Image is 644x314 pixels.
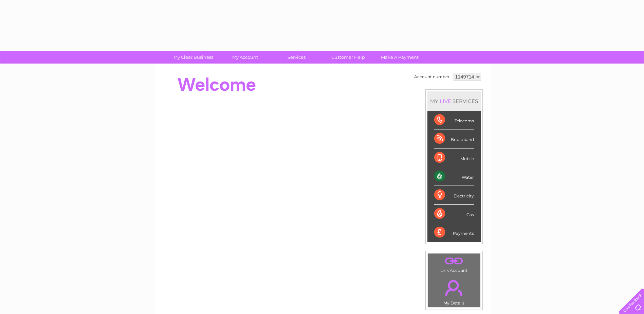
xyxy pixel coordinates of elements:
[434,186,474,205] div: Electricity
[269,51,325,64] a: Services
[165,51,221,64] a: My Clear Business
[434,167,474,186] div: Water
[320,51,376,64] a: Customer Help
[434,111,474,129] div: Telecoms
[427,91,481,111] div: MY SERVICES
[434,149,474,167] div: Mobile
[430,255,478,267] a: .
[438,98,453,104] div: LIVE
[428,253,480,275] td: Link Account
[434,129,474,148] div: Broadband
[428,274,480,308] td: My Details
[434,223,474,242] div: Payments
[412,71,451,83] td: Account number
[217,51,273,64] a: My Account
[434,205,474,223] div: Gas
[430,276,478,300] a: .
[372,51,428,64] a: Make A Payment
